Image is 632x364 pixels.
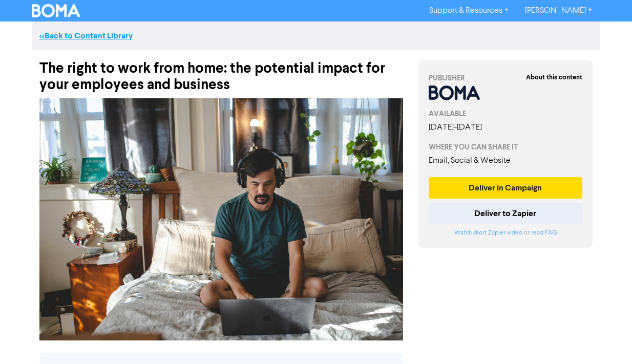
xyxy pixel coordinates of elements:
[429,155,582,167] div: Email, Social & Website
[429,121,582,134] div: [DATE] - [DATE]
[429,142,582,153] div: WHERE YOU CAN SHARE IT
[531,230,557,236] a: read FAQ
[517,3,600,19] a: [PERSON_NAME]
[429,73,582,83] div: PUBLISHER
[429,228,582,238] div: or
[32,4,80,17] img: BOMA Logo
[429,177,582,199] button: Deliver in Campaign
[429,109,582,119] div: AVAILABLE
[454,230,522,236] a: Watch short Zapier video
[39,50,403,93] div: The right to work from home: the potential impact for your employees and business
[581,315,632,364] iframe: Chat Widget
[526,73,582,81] strong: About this content
[429,203,582,224] button: Deliver to Zapier
[39,31,133,41] a: <<Back to Content Library
[421,3,517,19] a: Support & Resources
